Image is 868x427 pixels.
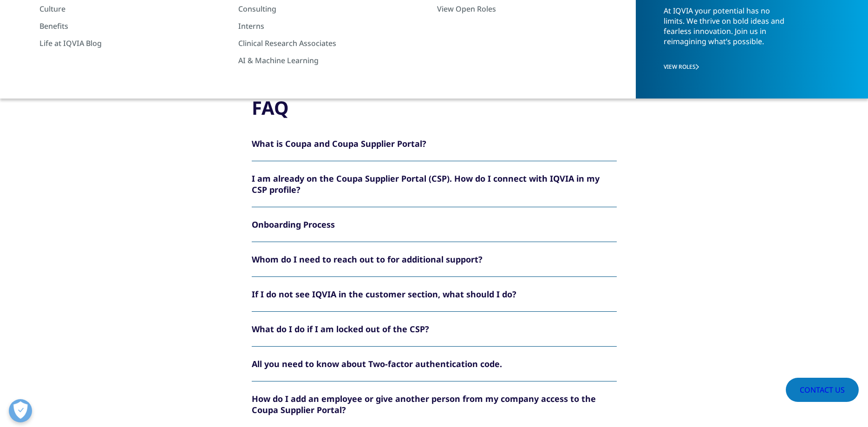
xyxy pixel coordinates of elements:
[664,63,833,71] a: VIEW ROLES
[252,312,617,346] button: What do I do if I am locked out of the CSP?
[252,242,617,276] button: Whom do I need to reach out to for additional support?
[437,4,619,14] a: View Open Roles
[252,323,429,335] div: What do I do if I am locked out of the CSP?
[252,126,617,161] button: What is Coupa and Coupa Supplier Portal?
[252,347,617,381] button: All you need to know about Two-factor authentication code.
[810,387,845,395] span: Contact Us
[252,358,502,369] div: All you need to know about Two-factor authentication code.
[39,38,222,48] a: Life at IQVIA Blog
[9,399,32,422] button: Otwórz Preferencje
[238,55,420,66] a: AI & Machine Learning
[39,21,222,31] a: Benefits
[252,254,483,265] div: Whom do I need to reach out to for additional support?
[252,138,426,149] div: What is Coupa and Coupa Supplier Portal?
[238,21,420,31] a: Interns
[252,381,617,427] button: How do I add an employee or give another person from my company access to the Coupa Supplier Portal?
[252,173,604,195] div: I am already on the Coupa Supplier Portal (CSP). How do I connect with IQVIA in my CSP profile?
[252,161,617,207] button: I am already on the Coupa Supplier Portal (CSP). How do I connect with IQVIA in my CSP profile?
[796,380,859,402] a: Contact Us
[252,96,617,126] h3: FAQ
[252,219,335,230] div: Onboarding Process
[252,277,617,311] button: If I do not see IQVIA in the customer section, what should I do?
[252,289,516,300] div: If I do not see IQVIA in the customer section, what should I do?
[238,4,420,14] a: Consulting
[252,393,604,415] div: How do I add an employee or give another person from my company access to the Coupa Supplier Portal?
[252,207,617,242] button: Onboarding Process
[238,38,420,48] a: Clinical Research Associates
[39,4,222,14] a: Culture
[664,6,792,55] p: At IQVIA your potential has no limits. We thrive on bold ideas and fearless innovation. Join us i...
